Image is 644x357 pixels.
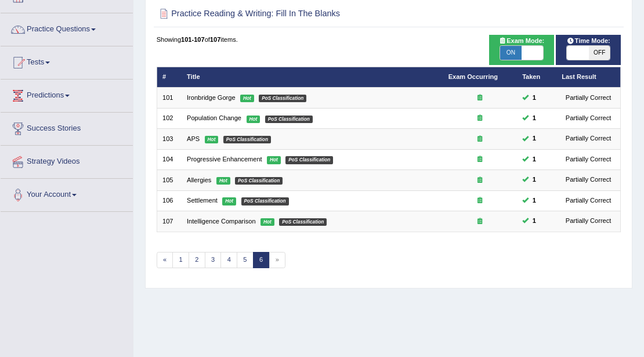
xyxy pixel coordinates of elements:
span: » [269,252,286,268]
a: Success Stories [1,113,133,142]
a: Settlement [187,197,218,204]
div: Partially Correct [562,93,615,103]
a: Predictions [1,80,133,109]
div: Partially Correct [562,216,615,226]
div: Partially Correct [562,134,615,144]
span: You can still take this question [529,113,540,124]
em: PoS Classification [265,116,313,123]
td: 106 [157,190,182,211]
a: Ironbridge Gorge [187,94,236,101]
a: Progressive Enhancement [187,156,262,163]
a: Your Account [1,179,133,208]
td: 107 [157,211,182,232]
em: PoS Classification [241,197,289,205]
a: 2 [189,252,205,268]
td: 104 [157,149,182,170]
em: Hot [240,95,254,102]
a: 3 [205,252,222,268]
div: Showing of items. [157,35,621,44]
div: Partially Correct [562,113,615,124]
div: Partially Correct [562,175,615,185]
em: PoS Classification [279,218,327,226]
a: Tests [1,46,133,75]
a: 1 [172,252,189,268]
em: Hot [267,156,281,164]
div: Exam occurring question [448,196,512,205]
span: You can still take this question [529,134,540,144]
span: OFF [589,46,610,60]
span: Time Mode: [563,36,614,46]
a: Strategy Videos [1,146,133,175]
a: Practice Questions [1,13,133,42]
em: Hot [216,177,230,185]
div: Exam occurring question [448,114,512,123]
h2: Practice Reading & Writing: Fill In The Blanks [157,6,444,21]
span: ON [500,46,522,60]
span: You can still take this question [529,93,540,103]
div: Exam occurring question [448,155,512,164]
em: PoS Classification [259,95,306,102]
em: PoS Classification [235,177,283,185]
span: Exam Mode: [495,36,548,46]
div: Exam occurring question [448,176,512,185]
a: APS [187,135,200,142]
a: Intelligence Comparison [187,218,256,225]
td: 103 [157,129,182,149]
a: 6 [253,252,270,268]
div: Partially Correct [562,196,615,206]
span: You can still take this question [529,196,540,206]
em: Hot [247,116,261,123]
span: You can still take this question [529,154,540,165]
a: « [157,252,173,268]
td: 102 [157,108,182,128]
div: Exam occurring question [448,217,512,226]
em: PoS Classification [223,136,271,143]
em: Hot [222,197,236,205]
a: 4 [220,252,237,268]
div: Show exams occurring in exams [489,35,554,65]
th: Last Result [556,67,621,87]
div: Partially Correct [562,154,615,165]
a: Exam Occurring [448,73,498,80]
em: PoS Classification [285,156,333,164]
th: Title [182,67,443,87]
td: 105 [157,170,182,190]
a: Allergies [187,176,211,183]
b: 101-107 [181,36,205,43]
th: # [157,67,182,87]
em: Hot [205,136,219,143]
th: Taken [517,67,556,87]
b: 107 [210,36,220,43]
a: Population Change [187,114,241,121]
td: 101 [157,88,182,108]
a: 5 [237,252,254,268]
div: Exam occurring question [448,135,512,144]
span: You can still take this question [529,175,540,185]
div: Exam occurring question [448,93,512,103]
em: Hot [261,218,274,226]
span: You can still take this question [529,216,540,226]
